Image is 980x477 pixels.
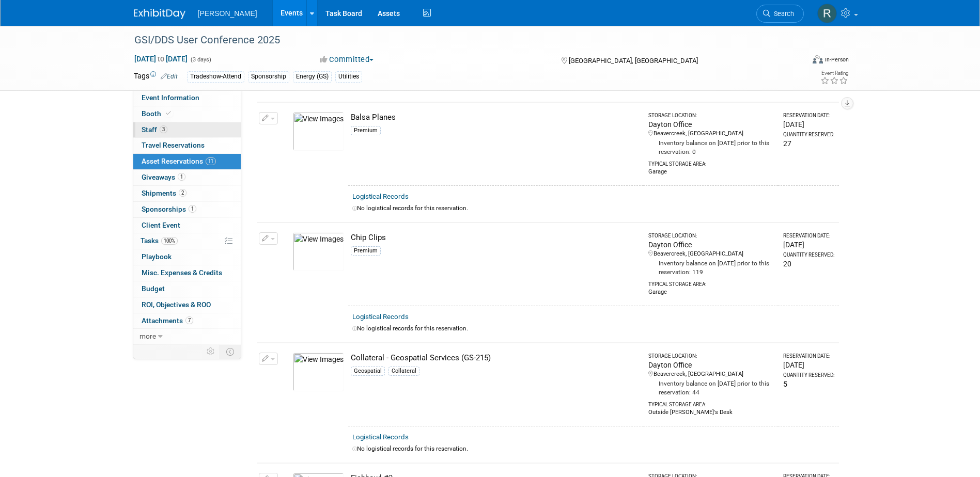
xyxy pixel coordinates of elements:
[352,204,835,213] div: No logistical records for this reservation.
[133,313,241,329] a: Attachments7
[139,332,156,340] span: more
[142,316,193,325] span: Attachments
[648,240,774,250] div: Dayton Office
[133,106,241,122] a: Booth
[783,138,834,149] div: 27
[142,205,196,213] span: Sponsorships
[783,112,834,119] div: Reservation Date:
[756,5,804,23] a: Search
[220,345,241,358] td: Toggle Event Tabs
[648,156,774,168] div: Typical Storage Area:
[133,233,241,249] a: Tasks100%
[817,4,837,23] img: Rebecca Deis
[783,232,834,240] div: Reservation Date:
[134,54,188,63] span: [DATE] [DATE]
[133,186,241,201] a: Shipments2
[351,353,639,363] div: Collateral - Geospatial Services (GS-215)
[142,125,167,134] span: Staff
[569,57,698,65] span: [GEOGRAPHIC_DATA], [GEOGRAPHIC_DATA]
[648,168,774,176] div: Garage
[648,288,774,296] div: Garage
[142,173,185,181] span: Giveaways
[142,141,205,149] span: Travel Reservations
[133,281,241,297] a: Budget
[293,232,344,271] img: View Images
[134,9,185,19] img: ExhibitDay
[133,170,241,185] a: Giveaways1
[189,205,196,213] span: 1
[335,71,362,82] div: Utilities
[783,131,834,138] div: Quantity Reserved:
[142,300,211,309] span: ROI, Objectives & ROO
[161,237,178,245] span: 100%
[648,277,774,288] div: Typical Storage Area:
[293,353,344,391] img: View Images
[187,71,244,82] div: Tradeshow-Attend
[352,444,835,453] div: No logistical records for this reservation.
[351,126,381,135] div: Premium
[352,433,409,441] a: Logistical Records
[156,55,166,63] span: to
[648,360,774,370] div: Dayton Office
[783,251,834,259] div: Quantity Reserved:
[142,189,186,197] span: Shipments
[133,122,241,138] a: Staff3
[133,297,241,313] a: ROI, Objectives & ROO
[648,112,774,119] div: Storage Location:
[202,345,220,358] td: Personalize Event Tab Strip
[648,119,774,130] div: Dayton Office
[648,378,774,397] div: Inventory balance on [DATE] prior to this reservation: 44
[142,252,172,261] span: Playbook
[352,313,409,321] a: Logistical Records
[783,372,834,379] div: Quantity Reserved:
[648,258,774,277] div: Inventory balance on [DATE] prior to this reservation: 119
[783,119,834,130] div: [DATE]
[248,71,289,82] div: Sponsorship
[141,236,178,245] span: Tasks
[142,93,199,102] span: Event Information
[142,284,165,293] span: Budget
[133,138,241,153] a: Travel Reservations
[351,232,639,243] div: Chip Clips
[206,157,216,165] span: 11
[142,157,216,165] span: Asset Reservations
[161,73,178,80] a: Edit
[351,367,385,376] div: Geospatial
[134,71,178,83] td: Tags
[813,55,823,63] img: Format-Inperson.png
[142,221,180,229] span: Client Event
[293,112,344,151] img: View Images
[133,202,241,217] a: Sponsorships1
[648,353,774,360] div: Storage Location:
[783,353,834,360] div: Reservation Date:
[133,154,241,169] a: Asset Reservations11
[783,379,834,389] div: 5
[142,109,173,118] span: Booth
[133,329,241,344] a: more
[648,232,774,240] div: Storage Location:
[179,189,186,197] span: 2
[783,259,834,269] div: 20
[648,250,774,258] div: Beavercreek, [GEOGRAPHIC_DATA]
[166,110,171,116] i: Booth reservation complete
[783,360,834,370] div: [DATE]
[133,90,241,106] a: Event Information
[352,324,835,333] div: No logistical records for this reservation.
[190,56,211,63] span: (3 days)
[648,138,774,156] div: Inventory balance on [DATE] prior to this reservation: 0
[351,246,381,256] div: Premium
[131,31,788,50] div: GSI/DDS User Conference 2025
[648,370,774,378] div: Beavercreek, [GEOGRAPHIC_DATA]
[825,56,849,63] div: In-Person
[133,218,241,233] a: Client Event
[820,71,848,76] div: Event Rating
[648,397,774,408] div: Typical Storage Area:
[185,316,193,324] span: 7
[178,173,185,181] span: 1
[133,265,241,281] a: Misc. Expenses & Credits
[783,240,834,250] div: [DATE]
[198,9,257,18] span: [PERSON_NAME]
[293,71,332,82] div: Energy (GS)
[351,112,639,123] div: Balsa Planes
[316,54,378,65] button: Committed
